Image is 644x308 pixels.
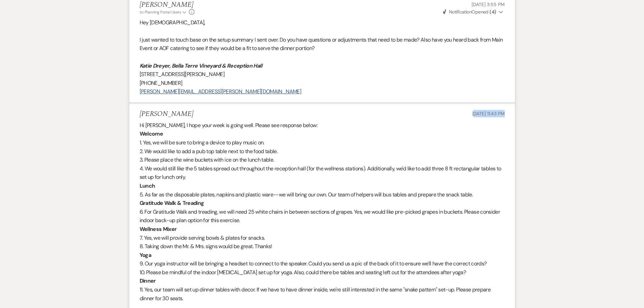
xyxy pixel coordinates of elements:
strong: Lunch [140,182,155,189]
h5: [PERSON_NAME] [140,1,195,9]
strong: Yoga [140,252,151,259]
strong: Welcome [140,130,163,137]
p: 6. For Gratitude Walk and treading, we will need 25 white chairs in between sections of grapes. Y... [140,208,505,225]
a: [PERSON_NAME][EMAIL_ADDRESS][PERSON_NAME][DOMAIN_NAME] [140,88,301,95]
strong: ( 4 ) [490,9,496,15]
span: [PHONE_NUMBER] [140,79,183,87]
p: 5. As far as the disposable plates, napkins and plastic ware--we will bring our own. Our team of ... [140,190,505,199]
span: [STREET_ADDRESS][PERSON_NAME] [140,71,224,78]
span: to: Planning Portal Users [140,9,181,15]
em: Katie Dreyer, Bella Terre Vineyard & Reception Hall [140,62,262,69]
p: 2. We would like to add a pub top table next to the food table. [140,147,505,156]
button: to: Planning Portal Users [140,9,188,15]
strong: Wellness Mixer [140,226,177,233]
p: Hey [DEMOGRAPHIC_DATA], [140,18,505,27]
strong: Gratitude Walk & Treading [140,199,204,207]
span: [DATE] 11:43 PM [472,111,505,117]
span: Opened [443,9,496,15]
p: 10. Please be mindful of the indoor [MEDICAL_DATA] set up for yoga. Also, could there be tables a... [140,268,505,277]
p: I just wanted to touch base on the setup summary I sent over. Do you have questions or adjustment... [140,35,505,53]
p: 3. Please place the wine buckets with ice on the lunch table. [140,156,505,164]
span: Notification [449,9,472,15]
strong: Dinner [140,277,156,284]
p: 7. Yes, we will provide serving bowls & plates for snacks. [140,234,505,242]
button: NotificationOpened (4) [442,8,505,16]
p: Hi [PERSON_NAME], I hope your week is going well. Please see response below: [140,121,505,130]
span: [DATE] 3:55 PM [472,1,504,7]
p: 1. Yes, we will be sure to bring a device to play music on. [140,138,505,147]
p: 9. Our yoga instructor will be bringing a headset to connect to the speaker. Could you send us a ... [140,259,505,268]
p: 4. We would still like the 5 tables spread out throughout the reception hall (for the wellness st... [140,164,505,182]
p: 8. Taking down the Mr. & Mrs. signs would be great. Thanks! [140,242,505,251]
h5: [PERSON_NAME] [140,110,193,118]
p: 11. Yes, our team will set up dinner tables with decor. If we have to have dinner inside, we're s... [140,285,505,303]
